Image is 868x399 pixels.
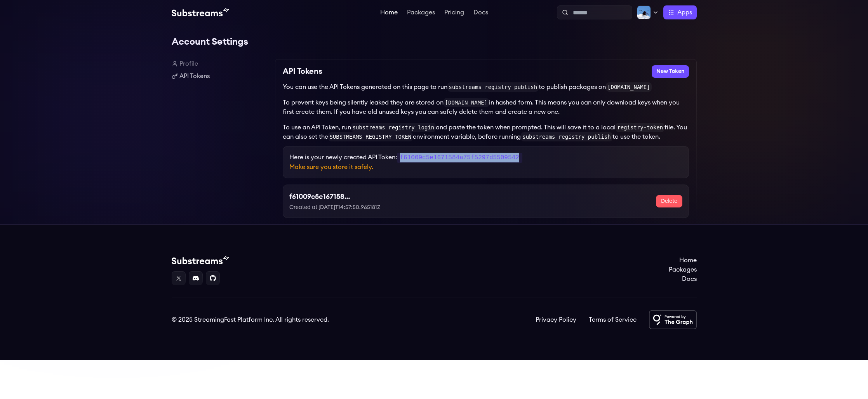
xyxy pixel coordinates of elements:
[289,162,682,172] p: Make sure you store it safely.
[589,315,637,324] a: Terms of Service
[172,315,329,324] div: © 2025 StreamingFast Platform Inc. All rights reserved.
[328,132,413,141] code: SUBSTREAMS_REGISTRY_TOKEN
[283,123,689,141] p: To use an API Token, run and paste the token when prompted. This will save it to a local file. Yo...
[521,132,612,141] code: substreams registry publish
[172,34,697,50] h1: Account Settings
[606,82,652,92] code: [DOMAIN_NAME]
[289,191,350,202] h3: f61009c5e1671584a75f5297d5509542
[649,310,697,329] img: Powered by The Graph
[283,82,689,92] p: You can use the API Tokens generated on this page to run to publish packages on
[283,98,689,117] p: To prevent keys being silently leaked they are stored on in hashed form. This means you can only ...
[616,123,664,132] code: registry-token
[405,9,437,17] a: Packages
[443,9,466,17] a: Pricing
[379,9,399,17] a: Home
[444,98,489,107] code: [DOMAIN_NAME]
[472,9,490,17] a: Docs
[397,153,522,163] code: f61009c5e1671584a75f5297d5509542
[172,256,229,265] img: Substream's logo
[669,265,697,274] a: Packages
[172,8,229,17] img: Substream's logo
[283,65,322,78] h2: API Tokens
[289,153,682,162] p: Here is your newly created API Token:
[289,204,411,211] p: Created at [DATE]T14:57:50.965181Z
[536,315,576,324] a: Privacy Policy
[172,59,269,68] a: Profile
[669,274,697,284] a: Docs
[447,82,539,92] code: substreams registry publish
[172,71,269,81] a: API Tokens
[669,256,697,265] a: Home
[677,8,692,17] span: Apps
[637,5,651,19] img: Profile
[351,123,436,132] code: substreams registry login
[652,65,689,78] button: New Token
[656,195,682,207] button: Delete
